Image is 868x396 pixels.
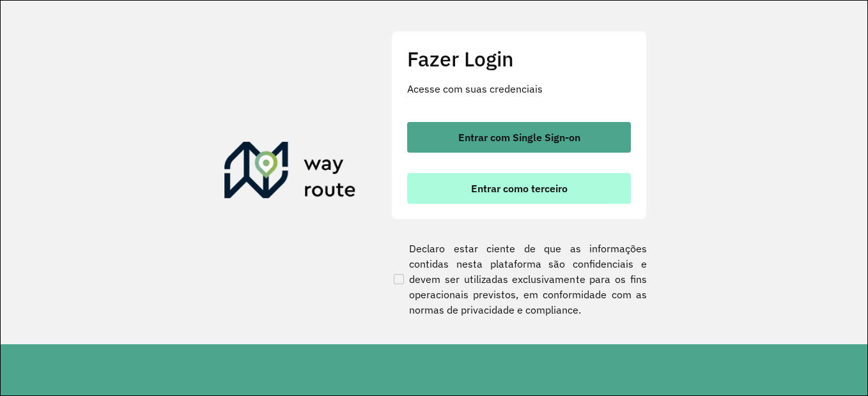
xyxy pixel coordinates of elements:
[224,142,356,203] img: Roteirizador AmbevTech
[407,173,631,204] button: button
[458,132,580,142] span: Entrar com Single Sign-on
[407,47,631,71] h2: Fazer Login
[407,81,631,96] p: Acesse com suas credenciais
[471,183,568,194] span: Entrar como terceiro
[391,241,647,317] label: Declaro estar ciente de que as informações contidas nesta plataforma são confidenciais e devem se...
[407,122,631,153] button: button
